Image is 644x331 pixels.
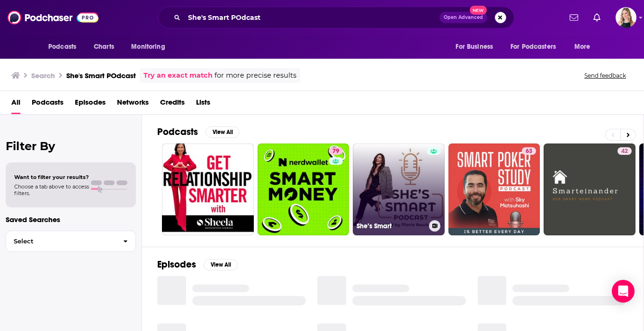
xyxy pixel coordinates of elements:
a: 42 [544,143,635,235]
a: 79 [329,147,343,155]
button: open menu [568,38,602,56]
button: open menu [125,38,177,56]
button: Select [6,231,136,252]
span: For Business [456,40,493,54]
h2: Filter By [6,139,136,153]
a: All [11,95,20,114]
a: PodcastsView All [157,126,240,138]
span: Monitoring [131,40,165,54]
span: New [470,6,487,15]
a: Show notifications dropdown [590,9,604,26]
span: Logged in as Ilana.Dvir [616,7,636,28]
img: User Profile [616,7,636,28]
a: She’s Smart [353,143,445,235]
span: Charts [94,40,114,54]
span: Open Advanced [444,15,483,20]
a: 63 [522,147,536,155]
a: 79 [258,143,349,235]
a: Charts [88,38,120,56]
button: open menu [504,38,570,56]
span: for more precise results [215,70,296,81]
img: Podchaser - Follow, Share and Rate Podcasts [8,9,98,27]
span: Choose a tab above to access filters. [14,183,89,197]
input: Search podcasts, credits, & more... [184,10,439,25]
button: View All [204,259,238,270]
button: View All [206,126,240,138]
span: Podcasts [48,40,76,54]
a: Try an exact match [143,70,213,81]
a: Podcasts [32,95,63,114]
p: Saved Searches [6,215,136,224]
span: 42 [621,147,628,156]
a: Lists [196,95,210,114]
span: Select [6,238,116,244]
button: Open AdvancedNew [439,12,487,23]
span: 63 [526,147,532,156]
div: Open Intercom Messenger [612,280,635,303]
a: Show notifications dropdown [566,9,582,26]
a: Networks [117,95,149,114]
a: 42 [617,147,632,155]
span: More [574,40,590,54]
h3: She’s Smart [357,222,425,230]
a: Episodes [75,95,106,114]
a: Credits [160,95,185,114]
h2: Podcasts [157,126,198,138]
span: Want to filter your results? [14,174,89,180]
button: Send feedback [581,72,629,80]
button: open menu [449,38,505,56]
button: Show profile menu [616,7,636,28]
span: 79 [332,147,339,156]
span: For Podcasters [510,40,556,54]
div: Search podcasts, credits, & more... [158,7,514,28]
a: EpisodesView All [157,259,238,270]
h2: Episodes [157,259,196,270]
h3: Search [31,71,55,80]
a: 63 [448,143,540,235]
button: open menu [42,38,89,56]
h3: She's Smart POdcast [66,71,136,80]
